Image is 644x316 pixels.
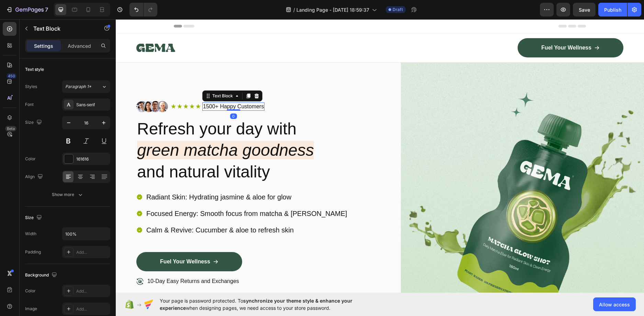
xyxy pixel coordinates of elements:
[76,249,109,255] div: Add...
[604,6,621,13] div: Publish
[76,306,109,312] div: Add...
[31,173,231,182] p: Radiant Skin: Hydrating jasmine & aloe for glow
[599,301,630,308] span: Allow access
[114,94,121,100] div: 0
[598,3,627,17] button: Publish
[33,24,92,33] p: Text Block
[62,80,110,93] button: Paragraph 1*
[160,297,379,312] span: Your page is password protected. To when designing pages, we need access to your store password.
[34,42,53,50] p: Settings
[44,239,94,246] p: Fuel Your Wellness
[31,190,231,199] p: Focused Energy: Smooth focus from matcha & [PERSON_NAME]
[21,82,52,93] img: gempages_432750572815254551-354b0b53-b64f-4e13-8666-ba9611805631.png
[25,118,43,127] div: Size
[68,42,91,50] p: Advanced
[25,249,41,255] div: Padding
[25,306,37,312] div: Image
[25,101,34,108] div: Font
[25,188,110,201] button: Show more
[25,172,44,182] div: Align
[21,122,198,140] i: green matcha goodness
[7,73,16,79] div: 450
[87,84,148,91] p: 1500+ Happy Customers
[25,156,36,162] div: Color
[32,259,123,266] p: 10-Day Easy Returns and Exchanges
[296,6,369,13] span: Landing Page - [DATE] 18:59:37
[25,231,36,237] div: Width
[25,213,43,222] div: Size
[25,66,44,73] div: Text style
[76,288,109,294] div: Add...
[593,297,636,311] button: Allow access
[76,156,109,162] div: 161616
[293,6,295,13] span: /
[45,6,48,14] p: 7
[76,102,109,108] div: Sans-serif
[3,3,51,17] button: 7
[426,25,476,32] p: Fuel Your Wellness
[579,7,590,13] span: Save
[21,98,264,164] h2: Refresh your day with and natural vitality
[65,84,91,90] span: Paragraph 1*
[63,228,110,240] input: Auto
[25,271,58,280] div: Background
[129,3,157,17] div: Undo/Redo
[25,288,36,294] div: Color
[95,74,118,80] div: Text Block
[573,3,596,17] button: Save
[116,19,644,293] iframe: Design area
[160,298,352,311] span: synchronize your theme style & enhance your experience
[21,233,126,252] a: Fuel Your Wellness
[393,7,403,13] span: Draft
[25,84,37,90] div: Styles
[31,206,231,215] p: Calm & Revive: Cucumber & aloe to refresh skin
[52,191,84,198] div: Show more
[5,126,16,131] div: Beta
